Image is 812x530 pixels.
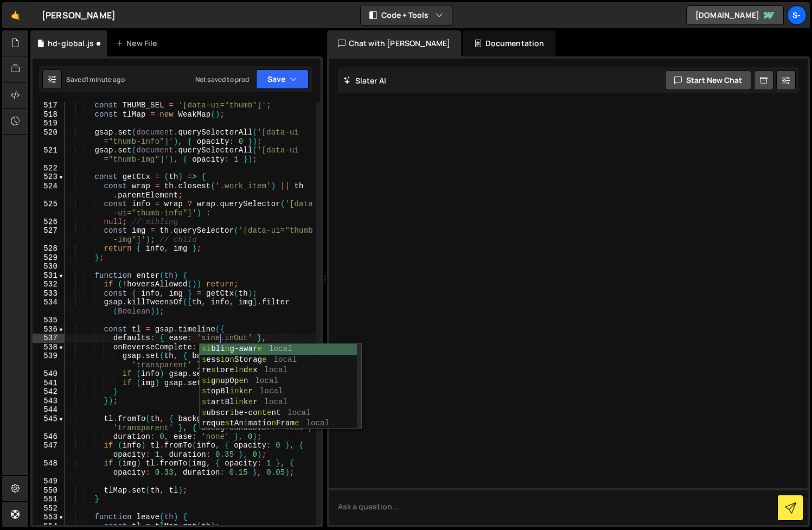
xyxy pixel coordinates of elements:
[256,69,309,89] button: Save
[2,2,29,28] a: 🤙
[463,30,555,56] div: Documentation
[195,75,250,84] div: Not saved to prod
[33,253,65,263] div: 529
[33,432,65,442] div: 546
[343,75,387,86] h2: Slater AI
[33,173,65,182] div: 523
[33,101,65,110] div: 517
[33,504,65,513] div: 552
[33,379,65,388] div: 541
[361,5,452,25] button: Code + Tools
[116,38,161,49] div: New File
[48,38,94,49] div: hd-global.js
[33,414,65,432] div: 545
[33,119,65,128] div: 519
[33,298,65,316] div: 534
[86,75,125,84] div: 1 minute ago
[327,30,462,56] div: Chat with [PERSON_NAME]
[33,164,65,173] div: 522
[33,513,65,522] div: 553
[686,5,784,25] a: [DOMAIN_NAME]
[33,200,65,218] div: 525
[33,486,65,495] div: 550
[33,244,65,253] div: 528
[66,75,125,84] div: Saved
[33,262,65,271] div: 530
[33,369,65,379] div: 540
[33,397,65,406] div: 543
[33,441,65,459] div: 547
[665,71,751,90] button: Start new chat
[33,325,65,334] div: 536
[33,477,65,486] div: 549
[33,334,65,343] div: 537
[33,110,65,119] div: 518
[33,459,65,477] div: 548
[33,316,65,325] div: 535
[33,495,65,504] div: 551
[33,387,65,397] div: 542
[33,352,65,369] div: 539
[33,182,65,200] div: 524
[33,343,65,352] div: 538
[42,9,116,22] div: [PERSON_NAME]
[33,226,65,244] div: 527
[33,218,65,227] div: 526
[33,280,65,289] div: 532
[33,146,65,164] div: 521
[33,128,65,146] div: 520
[33,405,65,414] div: 544
[33,271,65,280] div: 531
[33,289,65,298] div: 533
[787,5,807,25] a: s-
